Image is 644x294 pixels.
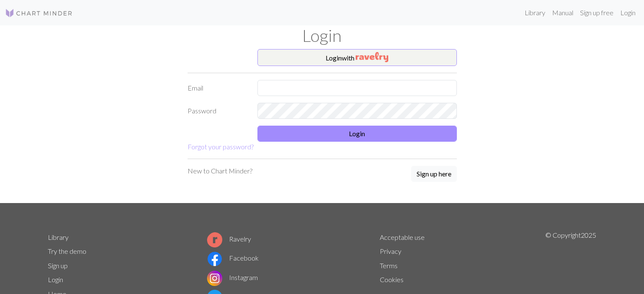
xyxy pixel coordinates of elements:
a: Acceptable use [380,233,425,241]
img: Ravelry [356,52,388,62]
a: Ravelry [207,235,251,243]
img: Ravelry logo [207,232,222,247]
img: Logo [5,8,73,18]
a: Library [521,4,549,21]
a: Sign up [48,261,68,269]
img: Facebook logo [207,251,222,267]
button: Sign up here [411,166,457,182]
a: Privacy [380,247,401,255]
img: Instagram logo [207,271,222,286]
a: Manual [549,4,577,21]
button: Loginwith [257,49,457,66]
a: Login [617,4,639,21]
a: Facebook [207,254,259,262]
button: Login [257,126,457,142]
p: New to Chart Minder? [188,166,252,176]
h1: Login [43,25,602,46]
a: Try the demo [48,247,86,255]
a: Library [48,233,69,241]
label: Email [182,80,252,96]
a: Sign up here [411,166,457,183]
a: Sign up free [577,4,617,21]
a: Instagram [207,273,258,281]
a: Login [48,275,63,283]
a: Forgot your password? [188,143,254,151]
a: Terms [380,261,398,269]
a: Cookies [380,275,404,283]
label: Password [182,103,252,119]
